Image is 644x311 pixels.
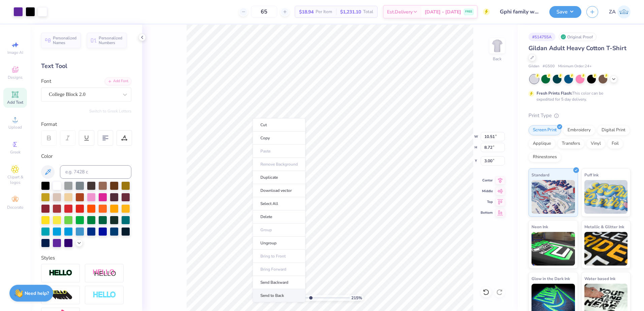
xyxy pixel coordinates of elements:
[387,8,413,15] span: Est. Delivery
[253,197,305,210] li: Select All
[7,205,23,210] span: Decorate
[543,64,555,69] span: # G500
[253,118,305,132] li: Cut
[49,269,72,277] img: Stroke
[617,5,631,19] img: Zuriel Alaba
[481,178,493,183] span: Center
[99,36,123,45] span: Personalized Numbers
[253,171,305,184] li: Duplicate
[41,254,131,262] div: Styles
[105,77,131,85] div: Add Font
[41,77,51,85] label: Font
[532,171,549,178] span: Standard
[253,276,305,289] li: Send Backward
[481,200,493,204] span: Top
[537,91,572,96] strong: Fresh Prints Flash:
[25,290,49,297] strong: Need help?
[528,64,539,69] span: Gildan
[493,56,502,62] div: Back
[584,171,599,178] span: Puff Ink
[537,90,619,102] div: This color can be expedited for 5 day delivery.
[528,33,555,41] div: # 514755A
[253,237,305,250] li: Ungroup
[60,165,131,179] input: e.g. 7428 c
[607,139,623,149] div: Foil
[584,232,628,266] img: Metallic & Glitter Ink
[49,290,72,301] img: 3d Illusion
[528,152,561,162] div: Rhinestones
[557,139,584,149] div: Transfers
[351,295,362,301] span: 215 %
[528,125,561,135] div: Screen Print
[10,149,21,155] span: Greek
[93,291,116,299] img: Negative Space
[8,75,23,80] span: Designs
[363,8,373,15] span: Total
[465,9,472,14] span: FREE
[584,223,624,230] span: Metallic & Glitter Ink
[586,139,605,149] div: Vinyl
[584,180,628,214] img: Puff Ink
[490,39,504,53] img: Back
[53,36,77,45] span: Personalized Names
[549,6,581,18] button: Save
[251,6,277,18] input: – –
[481,189,493,194] span: Middle
[597,125,630,135] div: Digital Print
[253,210,305,223] li: Delete
[481,210,493,215] span: Bottom
[8,125,22,130] span: Upload
[563,125,595,135] div: Embroidery
[253,132,305,145] li: Copy
[253,289,305,302] li: Send to Back
[425,8,461,15] span: [DATE] - [DATE]
[89,108,131,114] button: Switch to Greek Letters
[7,100,23,105] span: Add Text
[532,232,575,266] img: Neon Ink
[316,8,332,15] span: Per Item
[532,180,575,214] img: Standard
[532,275,570,282] span: Glow in the Dark Ink
[41,152,131,160] div: Color
[495,5,544,19] input: Untitled Design
[609,8,616,16] span: ZA
[584,275,615,282] span: Water based Ink
[41,120,132,128] div: Format
[7,50,23,55] span: Image AI
[299,8,314,15] span: $18.94
[559,33,597,41] div: Original Proof
[93,269,116,277] img: Shadow
[41,62,131,71] div: Text Tool
[340,8,361,15] span: $1,231.10
[609,5,631,19] a: ZA
[3,174,27,185] span: Clipart & logos
[528,139,555,149] div: Applique
[253,184,305,197] li: Download vector
[528,112,631,119] div: Print Type
[532,223,548,230] span: Neon Ink
[528,44,626,52] span: Gildan Adult Heavy Cotton T-Shirt
[558,64,592,69] span: Minimum Order: 24 +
